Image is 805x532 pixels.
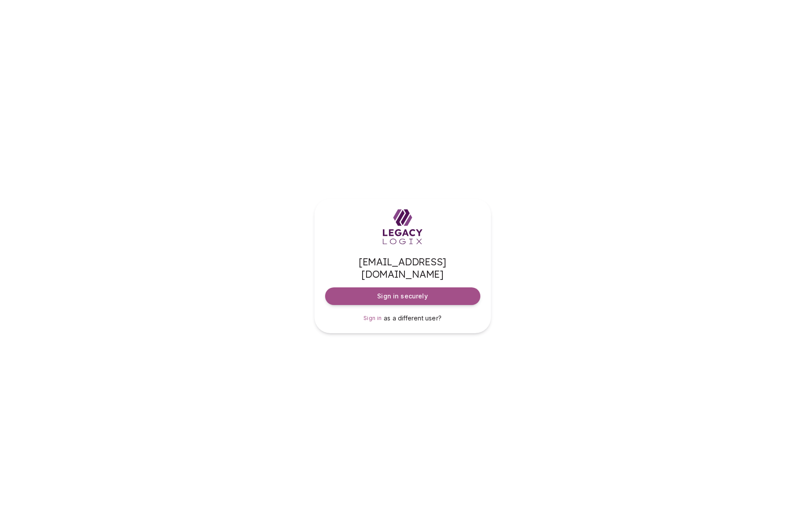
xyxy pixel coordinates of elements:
span: Sign in securely [377,292,427,301]
span: Sign in [363,315,382,321]
span: [EMAIL_ADDRESS][DOMAIN_NAME] [325,256,480,280]
a: Sign in [363,314,382,323]
button: Sign in securely [325,287,480,305]
span: as a different user? [384,314,442,322]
